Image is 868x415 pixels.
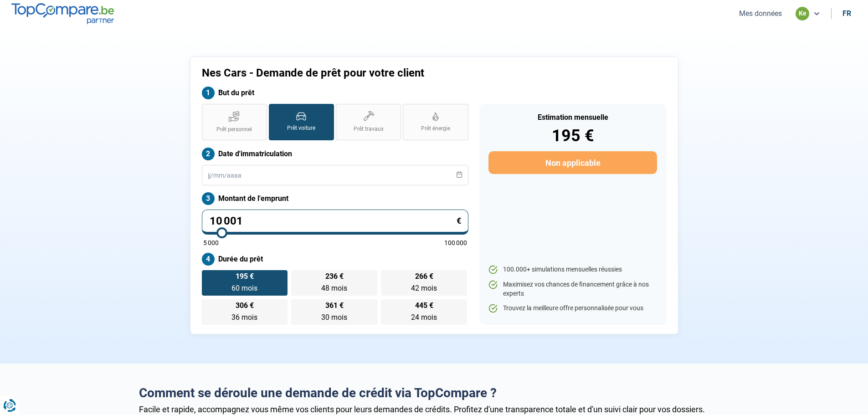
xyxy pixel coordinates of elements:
[415,273,433,280] span: 266 €
[488,114,657,121] div: Estimation mensuelle
[444,240,467,246] span: 100 000
[231,313,257,322] span: 36 mois
[736,9,785,18] button: Mes données
[488,280,657,298] li: Maximisez vos chances de financement grâce à nos experts
[411,313,437,322] span: 24 mois
[139,385,729,401] h2: Comment se déroule une demande de crédit via TopCompare ?
[411,284,437,292] span: 42 mois
[488,128,657,144] div: 195 €
[202,87,468,99] label: But du prêt
[202,165,468,185] input: jj/mm/aaaa
[231,284,257,292] span: 60 mois
[321,284,347,292] span: 48 mois
[202,67,548,80] h1: Nes Cars - Demande de prêt pour votre client
[11,3,114,24] img: TopCompare.be
[325,302,344,309] span: 361 €
[325,273,344,280] span: 236 €
[842,9,851,18] div: fr
[203,240,219,246] span: 5 000
[488,304,657,313] li: Trouvez la meilleure offre personnalisée pour vous
[216,126,252,133] span: Prêt personnel
[457,217,461,225] span: €
[202,253,468,266] label: Durée du prêt
[139,405,729,414] div: Facile et rapide, accompagnez vous même vos clients pour leurs demandes de crédits. Profitez d'un...
[354,125,384,133] span: Prêt travaux
[415,302,433,309] span: 445 €
[321,313,347,322] span: 30 mois
[202,192,468,205] label: Montant de l'emprunt
[796,7,809,20] div: ke
[421,125,450,133] span: Prêt énergie
[488,151,657,174] button: Non applicable
[236,273,254,280] span: 195 €
[236,302,254,309] span: 306 €
[488,265,657,274] li: 100.000+ simulations mensuelles réussies
[287,124,315,132] span: Prêt voiture
[202,148,468,160] label: Date d'immatriculation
